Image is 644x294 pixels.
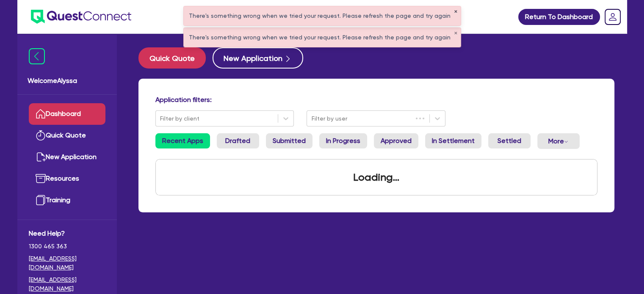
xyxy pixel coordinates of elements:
[155,133,210,148] a: Recent Apps
[29,190,105,211] a: Training
[266,133,312,148] a: Submitted
[518,9,600,25] a: Return To Dashboard
[29,275,105,293] a: [EMAIL_ADDRESS][DOMAIN_NAME]
[138,47,206,69] button: Quick Quote
[374,133,418,148] a: Approved
[29,146,105,168] a: New Application
[184,6,461,25] div: There's something wrong when we tried your request. Please refresh the page and try again
[29,125,105,146] a: Quick Quote
[537,133,580,149] button: Dropdown toggle
[319,133,367,148] a: In Progress
[454,10,457,14] button: ✕
[31,10,131,24] img: quest-connect-logo-blue
[29,48,45,64] img: icon-menu-close
[184,28,461,47] div: There's something wrong when we tried your request. Please refresh the page and try again
[29,228,105,239] span: Need Help?
[29,168,105,190] a: Resources
[29,254,105,272] a: [EMAIL_ADDRESS][DOMAIN_NAME]
[28,76,107,86] span: Welcome Alyssa
[602,6,624,28] a: Dropdown toggle
[454,31,457,36] button: ✕
[217,133,259,148] a: Drafted
[213,47,303,69] button: New Application
[36,173,46,184] img: resources
[155,96,597,104] h4: Application filters:
[138,47,213,69] a: Quick Quote
[343,159,409,195] div: Loading...
[36,130,46,140] img: quick-quote
[29,242,105,251] span: 1300 465 363
[36,152,46,162] img: new-application
[425,133,481,148] a: In Settlement
[488,133,531,148] a: Settled
[29,103,105,125] a: Dashboard
[36,195,46,205] img: training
